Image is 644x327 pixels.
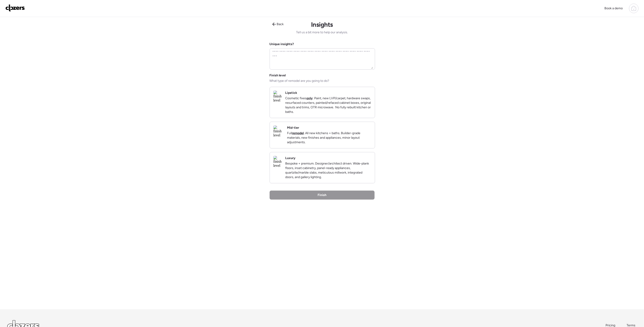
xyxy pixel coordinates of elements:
[273,91,282,102] img: finish level
[285,96,371,114] p: Cosmetic fixes : Paint, new LVP/carpet, hardware swaps, resurfaced counters, painted/refaced cabi...
[318,193,326,197] span: Finish
[277,22,284,27] span: Back
[285,91,297,95] h2: Lipstick
[270,73,286,78] span: Finish level
[273,126,283,137] img: finish level
[287,126,299,130] h2: Mid-tier
[604,6,623,10] span: Book a demo
[311,21,333,28] h1: Insights
[270,42,294,46] label: Unique insights?
[285,156,295,160] h2: Luxury
[292,131,304,135] strong: remodel
[287,131,371,145] p: Full . All new kitchens + baths. Builder-grade materials, new finishes and appliances, minor layo...
[270,79,329,83] span: What type of remodel are you going to do?
[306,96,313,100] strong: only
[285,161,371,179] p: Bespoke + premium. Designer/architect driven. Wide-plank floors, inset cabinetry, panel-ready app...
[296,30,348,35] span: Tell us a bit more to help our analysis.
[5,4,25,12] img: Logo
[273,156,282,168] img: finish level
